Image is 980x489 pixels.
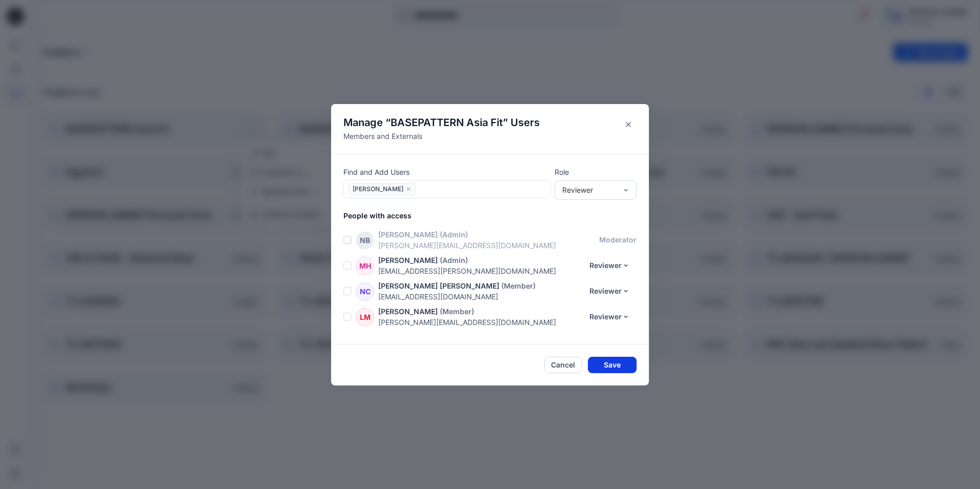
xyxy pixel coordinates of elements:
[501,280,536,291] p: (Member)
[588,357,637,373] button: Save
[555,167,637,177] p: Role
[378,255,438,266] p: [PERSON_NAME]
[583,283,637,299] button: Reviewer
[356,257,374,275] div: MH
[378,229,438,240] p: [PERSON_NAME]
[378,280,499,291] p: [PERSON_NAME] [PERSON_NAME]
[562,185,617,195] div: Reviewer
[583,309,637,325] button: Reviewer
[440,229,468,240] p: (Admin)
[343,116,540,129] h4: Manage “ ” Users
[544,357,582,373] button: Cancel
[620,116,637,133] button: Close
[583,257,637,274] button: Reviewer
[353,185,403,196] span: [PERSON_NAME]
[378,266,583,276] p: [EMAIL_ADDRESS][PERSON_NAME][DOMAIN_NAME]
[599,234,637,245] p: moderator
[356,308,374,327] div: LM
[440,306,474,317] p: (Member)
[378,306,438,317] p: [PERSON_NAME]
[440,255,468,266] p: (Admin)
[378,240,599,251] p: [PERSON_NAME][EMAIL_ADDRESS][DOMAIN_NAME]
[405,184,412,194] button: close
[343,131,540,141] p: Members and Externals
[391,116,503,129] span: BASEPATTERN Asia Fit
[343,210,649,221] p: People with access
[356,231,374,250] div: NB
[378,291,583,302] p: [EMAIL_ADDRESS][DOMAIN_NAME]
[356,282,374,301] div: NC
[343,167,550,177] p: Find and Add Users
[378,317,583,328] p: [PERSON_NAME][EMAIL_ADDRESS][DOMAIN_NAME]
